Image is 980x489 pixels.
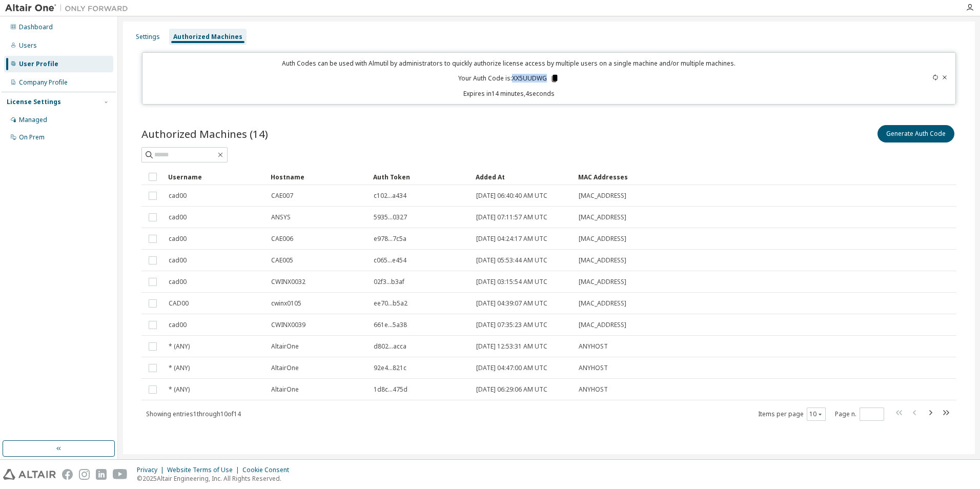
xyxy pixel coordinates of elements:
span: AltairOne [271,342,299,351]
span: [MAC_ADDRESS] [579,321,626,329]
span: Authorized Machines (14) [141,127,268,141]
span: AltairOne [271,385,299,394]
span: Showing entries 1 through 10 of 14 [146,410,241,418]
span: Page n. [835,407,884,421]
span: AltairOne [271,364,299,372]
span: cad00 [169,192,187,200]
img: youtube.svg [113,469,128,480]
span: [DATE] 12:53:31 AM UTC [476,342,547,351]
span: cad00 [169,235,187,243]
span: ee70...b5a2 [374,299,407,308]
span: * (ANY) [169,385,190,394]
span: ANYHOST [579,385,608,394]
span: [MAC_ADDRESS] [579,299,626,308]
div: Privacy [137,466,167,474]
span: CWINX0032 [271,278,305,286]
div: License Settings [7,98,61,106]
img: facebook.svg [62,469,73,480]
span: [DATE] 06:40:40 AM UTC [476,192,547,200]
span: 5935...0327 [374,213,407,221]
span: Items per page [758,407,826,421]
span: [MAC_ADDRESS] [579,192,626,200]
span: [MAC_ADDRESS] [579,278,626,286]
span: ANYHOST [579,342,608,351]
div: On Prem [19,133,45,141]
span: * (ANY) [169,364,190,372]
div: Hostname [271,169,365,185]
span: 02f3...b3af [374,278,404,286]
div: Cookie Consent [242,466,295,474]
span: CWINX0039 [271,321,305,329]
span: d802...acca [374,342,406,351]
span: [DATE] 07:11:57 AM UTC [476,213,547,221]
span: ANSYS [271,213,291,221]
div: Added At [476,169,570,185]
div: Auth Token [373,169,467,185]
span: CAE005 [271,256,293,264]
span: [MAC_ADDRESS] [579,235,626,243]
span: cad00 [169,256,187,264]
div: MAC Addresses [578,169,849,185]
span: cad00 [169,213,187,221]
div: Managed [19,116,47,124]
img: linkedin.svg [96,469,107,480]
span: [DATE] 04:39:07 AM UTC [476,299,547,308]
p: Your Auth Code is: XX5UUDWG [458,74,559,83]
span: [MAC_ADDRESS] [579,213,626,221]
span: [MAC_ADDRESS] [579,256,626,264]
div: Dashboard [19,23,53,31]
span: [DATE] 04:24:17 AM UTC [476,235,547,243]
span: [DATE] 05:53:44 AM UTC [476,256,547,264]
span: [DATE] 04:47:00 AM UTC [476,364,547,372]
span: c102...a434 [374,192,406,200]
img: altair_logo.svg [3,469,56,480]
p: © 2025 Altair Engineering, Inc. All Rights Reserved. [137,474,295,483]
div: Authorized Machines [173,33,242,41]
span: 1d8c...475d [374,385,407,394]
span: [DATE] 06:29:06 AM UTC [476,385,547,394]
span: [DATE] 07:35:23 AM UTC [476,321,547,329]
p: Expires in 14 minutes, 4 seconds [149,89,870,98]
span: 661e...5a38 [374,321,407,329]
span: 92e4...821c [374,364,406,372]
div: Website Terms of Use [167,466,242,474]
span: CAE007 [271,192,293,200]
p: Auth Codes can be used with Almutil by administrators to quickly authorize license access by mult... [149,59,870,68]
div: Username [168,169,262,185]
div: Users [19,42,37,50]
img: Altair One [5,3,133,13]
span: ANYHOST [579,364,608,372]
span: CAE006 [271,235,293,243]
span: cad00 [169,278,187,286]
span: * (ANY) [169,342,190,351]
span: CAD00 [169,299,189,308]
button: 10 [809,410,823,418]
div: User Profile [19,60,58,68]
span: e978...7c5a [374,235,406,243]
span: [DATE] 03:15:54 AM UTC [476,278,547,286]
span: cad00 [169,321,187,329]
button: Generate Auth Code [877,125,954,142]
div: Settings [136,33,160,41]
div: Company Profile [19,78,68,87]
span: cwinx0105 [271,299,301,308]
img: instagram.svg [79,469,90,480]
span: c065...e454 [374,256,406,264]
